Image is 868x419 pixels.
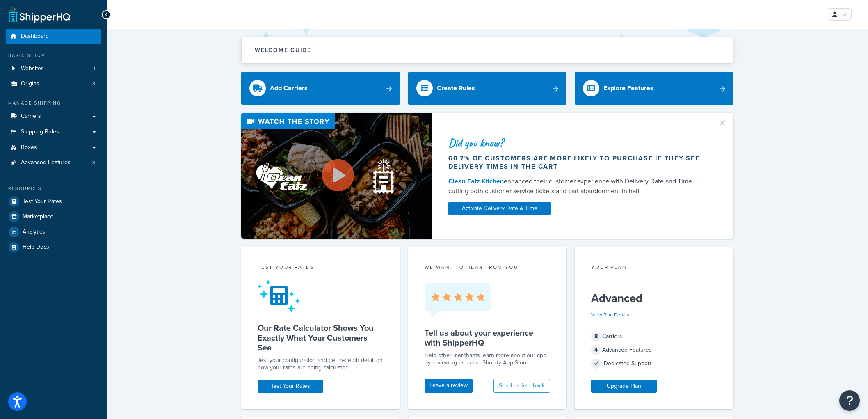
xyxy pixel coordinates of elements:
[6,124,101,140] a: Shipping Rules
[591,345,601,355] span: 4
[6,52,101,59] div: Basic Setup
[591,331,717,342] div: Carriers
[255,47,311,53] h2: Welcome Guide
[6,155,101,170] a: Advanced Features3
[6,76,101,92] a: Origins8
[21,144,37,151] span: Boxes
[6,194,101,209] a: Test Your Rates
[6,140,101,155] a: Boxes
[591,263,717,273] div: Your Plan
[258,357,384,371] div: Test your configuration and get in-depth detail on how your rates are being calculated.
[591,344,717,356] div: Advanced Features
[6,185,101,192] div: Resources
[6,209,101,224] a: Marketplace
[21,128,59,135] span: Shipping Rules
[258,263,384,273] div: Test your rates
[591,358,717,369] div: Dedicated Support
[603,82,653,94] div: Explore Features
[448,137,708,149] div: Did you know?
[258,380,323,393] a: Test Your Rates
[92,80,95,87] span: 8
[21,65,44,72] span: Websites
[241,113,432,239] img: Video thumbnail
[21,159,71,166] span: Advanced Features
[425,328,550,348] h5: Tell us about your experience with ShipperHQ
[6,155,101,170] li: Advanced Features
[6,100,101,107] div: Manage Shipping
[575,72,733,105] a: Explore Features
[23,229,45,236] span: Analytics
[94,65,95,72] span: 1
[6,29,101,44] a: Dashboard
[493,379,550,393] button: Send us feedback
[21,80,39,87] span: Origins
[425,263,550,271] p: we want to hear from you
[591,332,601,341] span: 8
[437,82,475,94] div: Create Rules
[448,176,504,186] a: Clean Eatz Kitchen
[92,159,95,166] span: 3
[839,390,860,411] button: Open Resource Center
[6,224,101,239] a: Analytics
[6,109,101,124] a: Carriers
[448,202,551,215] a: Activate Delivery Date & Time
[408,72,567,105] a: Create Rules
[6,76,101,92] li: Origins
[258,323,384,353] h5: Our Rate Calculator Shows You Exactly What Your Customers See
[23,244,49,251] span: Help Docs
[425,352,550,366] p: Help other merchants learn more about our app by reviewing us in the Shopify App Store.
[448,154,708,171] div: 60.7% of customers are more likely to purchase if they see delivery times in the cart
[23,213,53,220] span: Marketplace
[241,72,400,105] a: Add Carriers
[591,292,717,305] h5: Advanced
[6,240,101,254] a: Help Docs
[242,37,733,63] button: Welcome Guide
[448,176,708,196] div: enhanced their customer experience with Delivery Date and Time — cutting both customer service ti...
[425,379,473,393] a: Leave a review
[6,61,101,76] li: Websites
[270,82,308,94] div: Add Carriers
[6,61,101,76] a: Websites1
[21,113,41,120] span: Carriers
[21,33,49,40] span: Dashboard
[591,311,629,318] a: View Plan Details
[591,380,657,393] a: Upgrade Plan
[23,198,62,205] span: Test Your Rates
